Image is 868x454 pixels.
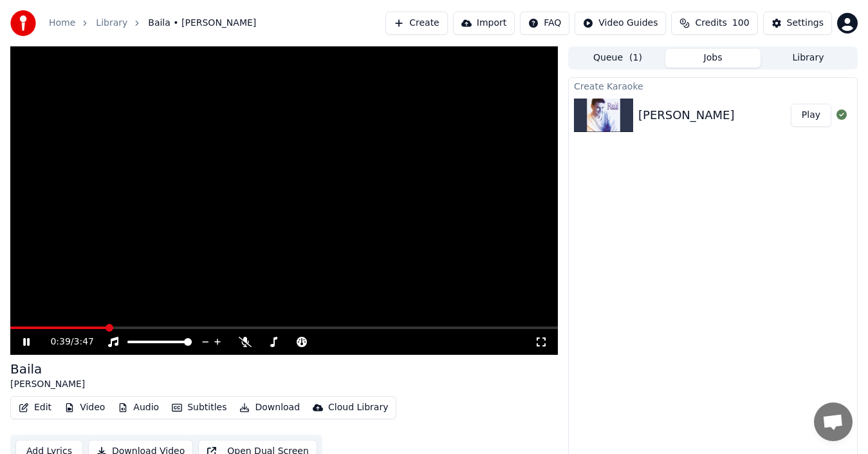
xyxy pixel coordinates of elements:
button: Credits100 [671,12,757,35]
button: Play [791,104,831,127]
button: Download [234,399,305,417]
div: Settings [787,17,824,30]
span: 0:39 [50,336,70,348]
div: [PERSON_NAME] [10,378,85,391]
span: ( 1 ) [629,52,642,64]
div: Create Karaoke [569,78,857,93]
button: Settings [763,12,832,35]
div: [PERSON_NAME] [638,106,735,124]
div: Otwarty czat [814,402,853,441]
button: Subtitles [167,399,232,417]
button: FAQ [520,12,569,35]
span: 100 [732,17,750,30]
button: Import [453,12,515,35]
button: Edit [14,399,57,417]
span: Baila • [PERSON_NAME] [148,17,256,30]
button: Library [761,49,856,68]
button: Video [59,399,110,417]
button: Queue [570,49,665,68]
nav: breadcrumb [49,17,256,30]
button: Create [385,12,448,35]
span: Credits [695,17,726,30]
div: / [50,336,81,348]
button: Jobs [665,49,761,68]
button: Audio [113,399,164,417]
div: Cloud Library [328,401,388,414]
div: Baila [10,360,85,378]
a: Library [96,17,127,30]
button: Video Guides [575,12,666,35]
img: youka [10,10,36,36]
a: Home [49,17,75,30]
span: 3:47 [74,336,94,348]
